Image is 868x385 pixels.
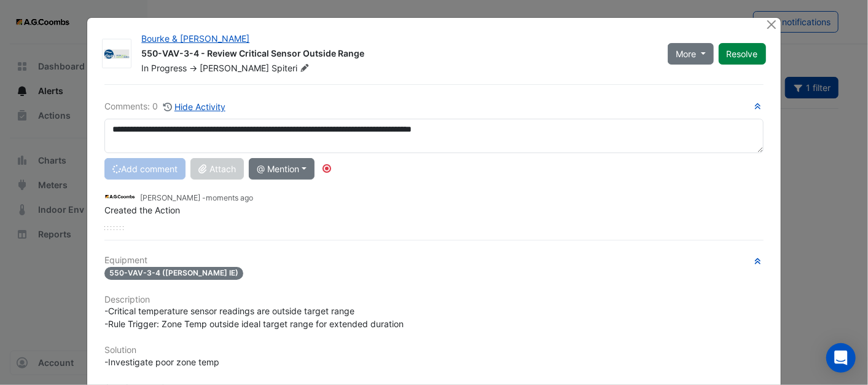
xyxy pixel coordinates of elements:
[321,163,332,174] div: Tooltip anchor
[140,193,253,204] small: [PERSON_NAME] -
[163,100,226,114] button: Hide Activity
[200,63,269,73] span: [PERSON_NAME]
[272,62,311,74] span: Spiteri
[206,193,253,202] span: 2025-09-18 14:21:41
[668,43,714,65] button: More
[104,295,763,305] h6: Description
[189,63,197,73] span: ->
[765,18,778,31] button: Close
[104,100,226,114] div: Comments: 0
[103,48,131,60] img: D&E Air Conditioning
[104,345,763,355] h6: Solution
[826,343,856,373] div: Open Intercom Messenger
[104,357,219,367] span: -Investigate poor zone temp
[141,63,187,73] span: In Progress
[141,33,249,44] a: Bourke & [PERSON_NAME]
[104,205,180,215] span: Created the Action
[676,47,696,60] span: More
[104,267,243,280] span: 550-VAV-3-4 ([PERSON_NAME] IE)
[719,43,766,65] button: Resolve
[104,190,135,204] img: AG Coombs
[249,158,315,180] button: @ Mention
[141,47,653,62] div: 550-VAV-3-4 - Review Critical Sensor Outside Range
[104,255,763,266] h6: Equipment
[104,306,404,329] span: -Critical temperature sensor readings are outside target range -Rule Trigger: Zone Temp outside i...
